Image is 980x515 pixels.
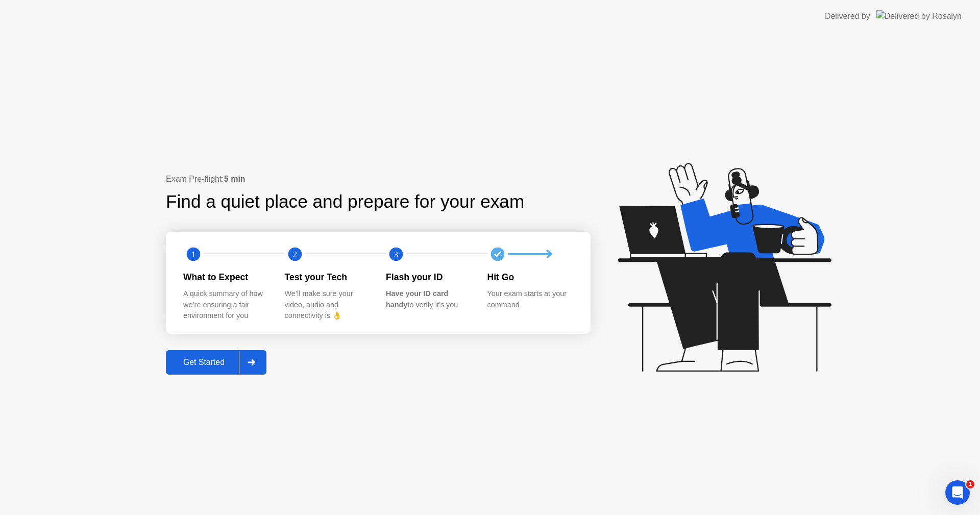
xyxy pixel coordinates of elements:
div: Get Started [169,358,239,367]
img: Delivered by Rosalyn [876,10,962,22]
b: 5 min [224,175,246,183]
div: A quick summary of how we’re ensuring a fair environment for you [183,288,268,322]
span: 1 [966,480,974,488]
text: 2 [292,249,297,259]
text: 3 [394,249,398,259]
div: Your exam starts at your command [487,288,573,310]
div: Delivered by [825,10,870,22]
iframe: Intercom live chat [945,480,970,505]
div: Exam Pre-flight: [166,173,591,185]
div: to verify it’s you [386,288,471,310]
div: Test your Tech [285,271,370,284]
button: Get Started [166,350,266,375]
div: What to Expect [183,271,268,284]
b: Have your ID card handy [386,289,448,309]
div: We’ll make sure your video, audio and connectivity is 👌 [285,288,370,322]
text: 1 [191,249,195,259]
div: Flash your ID [386,271,471,284]
div: Find a quiet place and prepare for your exam [166,188,526,215]
div: Hit Go [487,271,573,284]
